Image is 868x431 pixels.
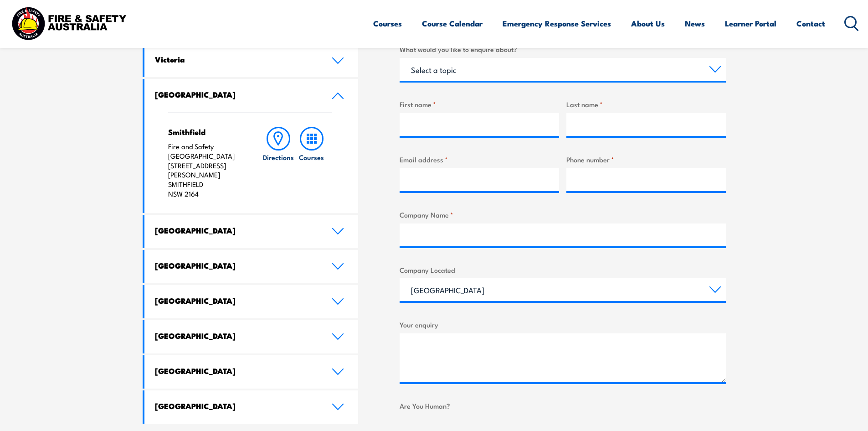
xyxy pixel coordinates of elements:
a: Courses [295,127,328,199]
a: Directions [262,127,295,199]
a: [GEOGRAPHIC_DATA] [144,285,359,318]
label: Company Located [400,265,726,275]
h4: [GEOGRAPHIC_DATA] [155,331,318,341]
label: Last name [566,99,726,109]
label: Email address [400,154,559,165]
a: Emergency Response Services [503,11,611,36]
a: Learner Portal [725,11,776,36]
h4: Smithfield [168,127,244,137]
h4: [GEOGRAPHIC_DATA] [155,296,318,306]
h6: Courses [299,152,324,162]
label: First name [400,99,559,109]
a: [GEOGRAPHIC_DATA] [144,79,359,112]
h4: [GEOGRAPHIC_DATA] [155,225,318,235]
a: [GEOGRAPHIC_DATA] [144,250,359,283]
a: Course Calendar [422,11,483,36]
a: [GEOGRAPHIC_DATA] [144,390,359,424]
label: What would you like to enquire about? [400,44,726,54]
a: [GEOGRAPHIC_DATA] [144,355,359,389]
h4: [GEOGRAPHIC_DATA] [155,260,318,270]
a: Victoria [144,44,359,77]
label: Phone number [566,154,726,165]
label: Company Name [400,209,726,220]
a: Contact [796,11,825,36]
h4: [GEOGRAPHIC_DATA] [155,89,318,99]
h6: Directions [263,152,294,162]
label: Your enquiry [400,319,726,330]
h4: [GEOGRAPHIC_DATA] [155,366,318,376]
a: [GEOGRAPHIC_DATA] [144,320,359,353]
p: Fire and Safety [GEOGRAPHIC_DATA] [STREET_ADDRESS][PERSON_NAME] SMITHFIELD NSW 2164 [168,142,244,199]
a: News [685,11,705,36]
h4: Victoria [155,54,318,64]
a: [GEOGRAPHIC_DATA] [144,215,359,248]
label: Are You Human? [400,400,726,411]
h4: [GEOGRAPHIC_DATA] [155,401,318,411]
a: About Us [631,11,665,36]
a: Courses [373,11,402,36]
